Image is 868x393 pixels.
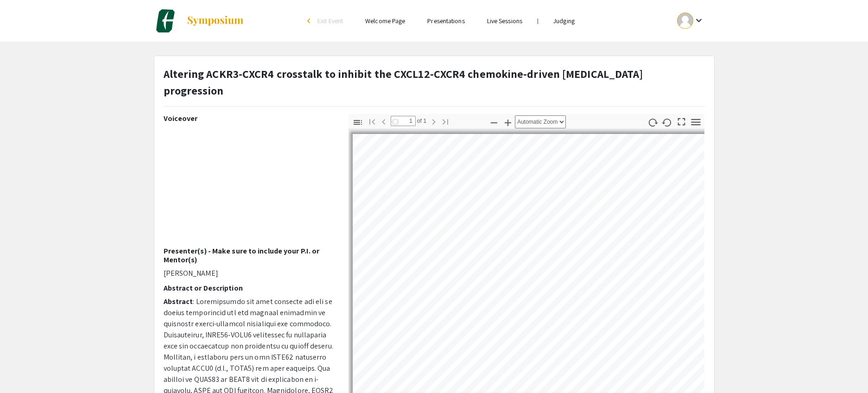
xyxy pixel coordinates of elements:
[515,115,566,128] select: Zoom
[486,115,502,129] button: Zoom Out
[645,115,660,129] button: Rotate Clockwise
[376,114,392,128] button: Previous Page
[154,9,177,32] img: Charlotte Biomedical Sciences Symposium 2025
[350,115,366,129] button: Toggle Sidebar
[164,297,193,306] strong: Abstract
[437,114,453,128] button: Go to Last Page
[7,351,39,386] iframe: Chat
[164,247,335,264] h2: Presenter(s) - Make sure to include your P.I. or Mentor(s)
[364,114,380,128] button: Go to First Page
[659,115,675,129] button: Rotate Counterclockwise
[391,116,416,126] input: Page
[154,9,244,32] a: Charlotte Biomedical Sciences Symposium 2025
[500,115,516,129] button: Zoom In
[164,114,335,123] h2: Voiceover
[427,17,464,25] a: Presentations
[307,18,313,24] div: arrow_back_ios
[365,17,405,25] a: Welcome Page
[164,284,335,292] h2: Abstract or Description
[164,127,335,247] iframe: Altering ACKR3-CXCR4 crosstalk to inhibit CXCL12-CXCR4 chemokine driven breast cancer progression
[416,116,427,126] span: of 1
[164,66,643,98] strong: Altering ACKR3-CXCR4 crosstalk to inhibit the CXCL12-CXCR4 chemokine-driven [MEDICAL_DATA] progre...
[186,15,244,26] img: Symposium by ForagerOne
[667,10,714,31] button: Expand account dropdown
[533,17,542,25] li: |
[688,115,703,129] button: Tools
[553,17,575,25] a: Judging
[164,268,335,279] p: [PERSON_NAME]
[673,114,689,127] button: Switch to Presentation Mode
[487,17,522,25] a: Live Sessions
[693,15,704,26] mat-icon: Expand account dropdown
[317,17,343,25] span: Exit Event
[426,114,442,128] button: Next Page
